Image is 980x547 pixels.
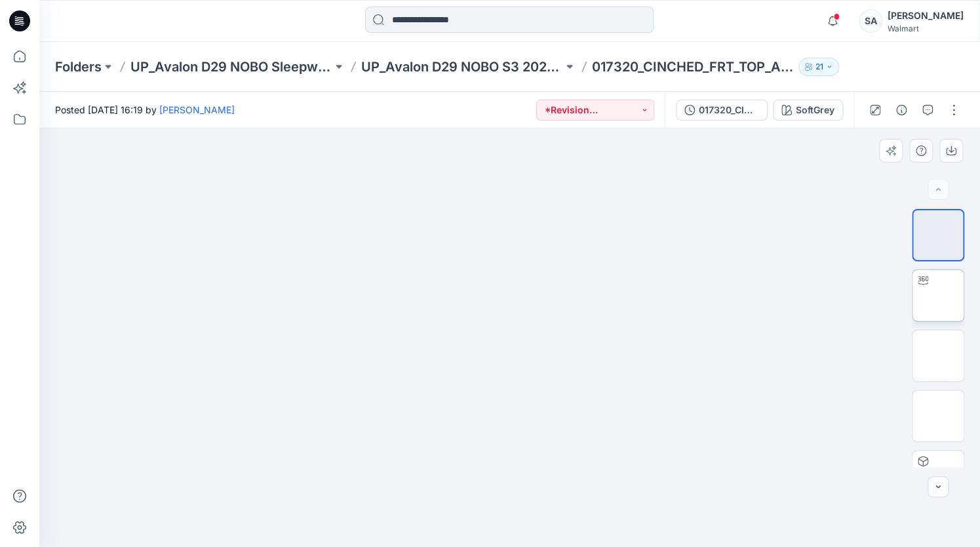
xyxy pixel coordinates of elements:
div: 017320_CINCHED_FRT_TOP_AND_SHORT_SLEEP_SET [699,103,759,117]
a: UP_Avalon D29 NOBO S3 2027 Sleepwear [361,58,563,76]
button: 017320_CINCHED_FRT_TOP_AND_SHORT_SLEEP_SET [676,100,768,121]
button: 21 [798,58,839,76]
button: Details [891,100,912,121]
button: SoftGrey [773,100,843,121]
a: UP_Avalon D29 NOBO Sleepwear [130,58,332,76]
span: Posted [DATE] 16:19 by [55,103,235,117]
p: 21 [815,60,823,74]
a: Folders [55,58,102,76]
a: [PERSON_NAME] [159,104,235,115]
div: Walmart [888,24,964,33]
div: [PERSON_NAME] [888,8,964,24]
div: SA [859,9,882,33]
p: 017320_CINCHED_FRT_TOP_AND_SHORT_SLEEP_SET [592,58,794,76]
div: SoftGrey [796,103,834,117]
